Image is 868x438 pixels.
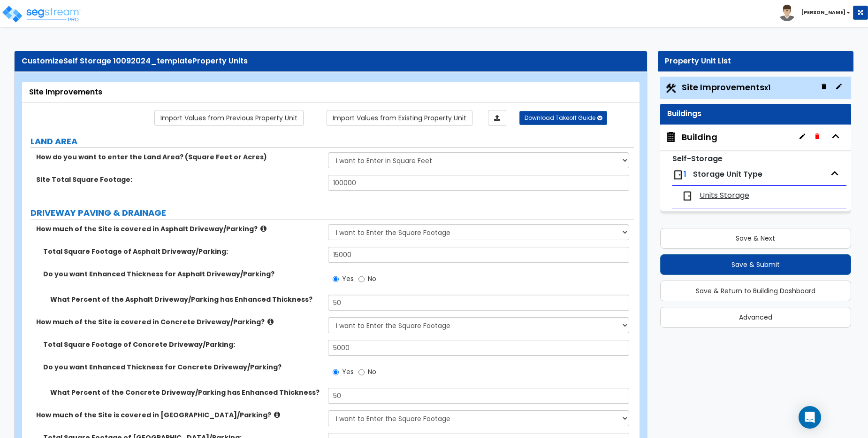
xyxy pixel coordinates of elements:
[684,169,686,180] span: 1
[700,190,749,201] span: Units Storage
[660,281,852,301] button: Save & Return to Building Dashboard
[36,317,321,327] label: How much of the Site is covered in Concrete Driveway/Parking?
[660,254,852,275] button: Save & Submit
[799,406,821,429] div: Open Intercom Messenger
[333,367,339,377] input: Yes
[36,175,321,184] label: Site Total Square Footage:
[519,111,607,125] button: Download Takeoff Guide
[29,87,632,98] div: Site Improvements
[682,131,717,143] div: Building
[327,110,472,126] a: Import the dynamic attribute values from existing properties.
[488,110,506,126] a: Import the dynamic attributes value through Excel sheet
[665,131,717,143] span: Building
[43,362,321,372] label: Do you want Enhanced Thickness for Concrete Driveway/Parking?
[358,367,365,377] input: No
[665,131,677,143] img: building.svg
[672,169,684,180] img: door.png
[368,274,376,283] span: No
[36,152,321,162] label: How do you want to enter the Land Area? (Square Feet or Acres)
[22,56,640,67] div: Customize Property Units
[30,135,634,148] label: LAND AREA
[1,5,81,23] img: logo_pro_r.png
[36,410,321,420] label: How much of the Site is covered in [GEOGRAPHIC_DATA]/Parking?
[764,83,770,93] small: x1
[43,247,321,256] label: Total Square Footage of Asphalt Driveway/Parking:
[667,109,845,119] div: Buildings
[693,169,762,180] span: Storage Unit Type
[50,295,321,304] label: What Percent of the Asphalt Driveway/Parking has Enhanced Thickness?
[779,5,795,21] img: avatar.png
[154,110,304,126] a: Import the dynamic attribute values from previous properties.
[660,228,852,249] button: Save & Next
[525,114,595,122] span: Download Takeoff Guide
[682,190,693,202] img: door.png
[358,274,365,284] input: No
[660,307,852,328] button: Advanced
[672,153,723,164] small: Self-Storage
[36,224,321,234] label: How much of the Site is covered in Asphalt Driveway/Parking?
[274,411,280,418] i: click for more info!
[342,274,354,283] span: Yes
[43,340,321,349] label: Total Square Footage of Concrete Driveway/Parking:
[368,367,376,376] span: No
[43,269,321,279] label: Do you want Enhanced Thickness for Asphalt Driveway/Parking?
[682,81,770,93] span: Site Improvements
[63,55,192,66] span: Self Storage 10092024_template
[665,82,677,94] img: Construction.png
[30,207,634,219] label: DRIVEWAY PAVING & DRAINAGE
[801,9,845,16] b: [PERSON_NAME]
[665,56,847,67] div: Property Unit List
[50,388,321,397] label: What Percent of the Concrete Driveway/Parking has Enhanced Thickness?
[267,318,274,325] i: click for more info!
[260,225,266,232] i: click for more info!
[333,274,339,284] input: Yes
[342,367,354,376] span: Yes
